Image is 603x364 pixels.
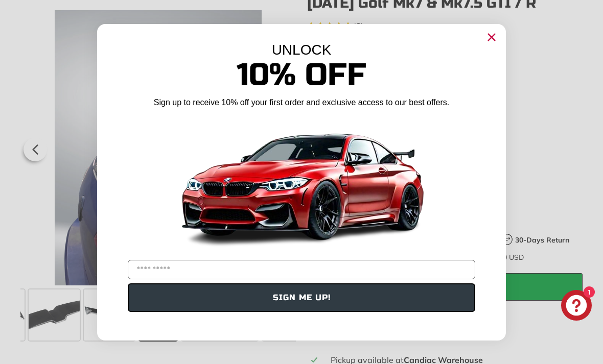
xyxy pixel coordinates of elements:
button: Close dialog [483,29,500,45]
span: Sign up to receive 10% off your first order and exclusive access to our best offers. [154,98,449,107]
button: SIGN ME UP! [128,283,475,312]
input: YOUR EMAIL [128,260,475,279]
img: Banner showing BMW 4 Series Body kit [174,112,429,256]
span: UNLOCK [272,42,332,58]
inbox-online-store-chat: Shopify online store chat [558,290,595,323]
span: 10% Off [237,56,366,93]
